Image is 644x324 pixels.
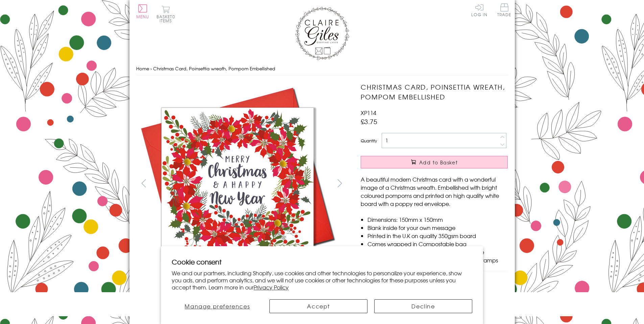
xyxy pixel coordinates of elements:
[153,65,275,72] span: Christmas Card, Poinsettia wreath, Pompom Embellished
[497,3,511,17] span: Trade
[367,215,508,224] li: Dimensions: 150mm x 150mm
[160,14,175,24] span: 0 items
[367,232,508,240] li: Printed in the U.K on quality 350gsm board
[471,3,487,17] a: Log In
[172,257,472,267] h2: Cookie consent
[150,65,152,72] span: ›
[361,109,376,117] span: XP114
[136,65,149,72] a: Home
[361,117,377,126] span: £3.75
[172,270,472,291] p: We and our partners, including Shopify, use cookies and other technologies to personalize your ex...
[332,176,347,191] button: next
[136,14,149,20] span: Menu
[361,138,377,144] label: Quantity
[136,62,508,76] nav: breadcrumbs
[269,299,367,313] button: Accept
[367,240,508,248] li: Comes wrapped in Compostable bag
[361,175,508,208] p: A beautiful modern Christmas card with a wonderful image of a Christmas wreath. Embellished with ...
[419,159,458,166] span: Add to Basket
[172,299,263,313] button: Manage preferences
[361,82,508,102] h1: Christmas Card, Poinsettia wreath, Pompom Embellished
[367,224,508,232] li: Blank inside for your own message
[136,176,151,191] button: prev
[374,299,472,313] button: Decline
[361,156,508,168] button: Add to Basket
[254,283,289,291] a: Privacy Policy
[136,82,339,285] img: Christmas Card, Poinsettia wreath, Pompom Embellished
[157,5,175,23] button: Basket0 items
[136,4,149,19] button: Menu
[185,302,250,310] span: Manage preferences
[497,3,511,18] a: Trade
[295,7,349,60] img: Claire Giles Greetings Cards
